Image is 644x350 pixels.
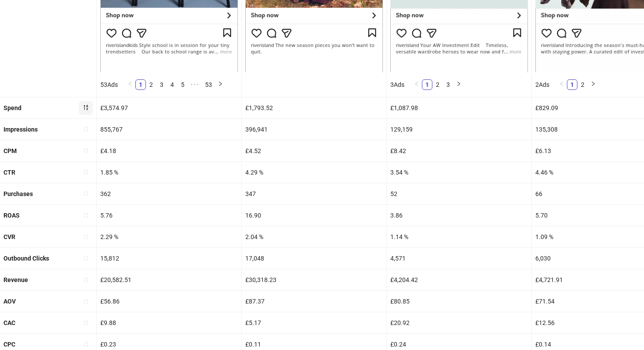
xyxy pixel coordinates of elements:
div: £56.86 [97,291,241,312]
div: 17,048 [242,248,386,269]
b: Impressions [4,126,38,133]
span: left [127,81,133,86]
a: 3 [443,80,453,89]
div: 1.85 % [97,162,241,183]
span: sort-descending [83,104,89,111]
span: sort-ascending [83,277,89,283]
div: 4.29 % [242,162,386,183]
span: sort-ascending [83,320,89,326]
span: sort-ascending [83,169,89,175]
b: CPC [4,341,15,348]
li: Next Page [588,79,598,90]
span: ••• [188,79,202,90]
span: sort-ascending [83,234,89,240]
li: 1 [422,79,432,90]
b: AOV [4,298,16,305]
span: 53 Ads [100,81,118,88]
button: right [453,79,464,90]
span: right [591,81,596,86]
a: 5 [178,80,188,89]
div: 16.90 [242,205,386,226]
a: 1 [136,80,145,89]
div: £1,793.52 [242,97,386,118]
div: 362 [97,183,241,204]
div: £4,204.42 [387,269,531,290]
span: sort-ascending [83,212,89,218]
li: 2 [146,79,156,90]
a: 1 [567,80,577,89]
span: sort-ascending [83,298,89,304]
a: 3 [157,80,166,89]
button: left [411,79,422,90]
li: Previous Page [411,79,422,90]
div: £8.42 [387,140,531,161]
li: Next Page [215,79,226,90]
span: right [218,81,223,86]
div: 2.29 % [97,226,241,247]
b: CVR [4,233,15,240]
li: 5 [177,79,188,90]
div: £87.37 [242,291,386,312]
span: sort-ascending [83,147,89,154]
li: 1 [567,79,577,90]
div: 129,159 [387,119,531,140]
div: 15,812 [97,248,241,269]
div: £4.18 [97,140,241,161]
b: ROAS [4,212,20,219]
button: left [556,79,567,90]
div: £9.88 [97,312,241,333]
button: right [215,79,226,90]
span: sort-ascending [83,255,89,261]
a: 1 [422,80,432,89]
span: 2 Ads [535,81,549,88]
span: left [559,81,564,86]
button: left [125,79,135,90]
div: £80.85 [387,291,531,312]
div: 3.54 % [387,162,531,183]
a: 2 [146,80,156,89]
div: £30,318.23 [242,269,386,290]
button: right [588,79,598,90]
div: 396,941 [242,119,386,140]
li: Previous Page [556,79,567,90]
li: 3 [443,79,453,90]
b: Outbound Clicks [4,255,49,262]
div: £20,582.51 [97,269,241,290]
div: £4.52 [242,140,386,161]
li: Previous Page [125,79,135,90]
span: 3 Ads [390,81,404,88]
div: 4,571 [387,248,531,269]
div: 3.86 [387,205,531,226]
b: CTR [4,169,15,176]
div: 855,767 [97,119,241,140]
span: right [456,81,461,86]
li: 4 [167,79,177,90]
span: sort-ascending [83,126,89,132]
li: 2 [577,79,588,90]
span: sort-ascending [83,341,89,347]
li: 53 [202,79,215,90]
b: Revenue [4,276,28,283]
a: 4 [167,80,177,89]
a: 53 [202,80,215,89]
b: Spend [4,104,21,111]
div: £5.17 [242,312,386,333]
li: 1 [135,79,146,90]
div: 1.14 % [387,226,531,247]
li: Next 5 Pages [188,79,202,90]
b: Purchases [4,190,33,197]
div: 52 [387,183,531,204]
span: left [414,81,419,86]
div: 5.76 [97,205,241,226]
div: £3,574.97 [97,97,241,118]
li: 3 [156,79,167,90]
div: £20.92 [387,312,531,333]
div: 2.04 % [242,226,386,247]
a: 2 [433,80,442,89]
a: 2 [578,80,587,89]
b: CAC [4,319,15,326]
li: 2 [432,79,443,90]
li: Next Page [453,79,464,90]
div: £1,087.98 [387,97,531,118]
span: sort-ascending [83,190,89,196]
